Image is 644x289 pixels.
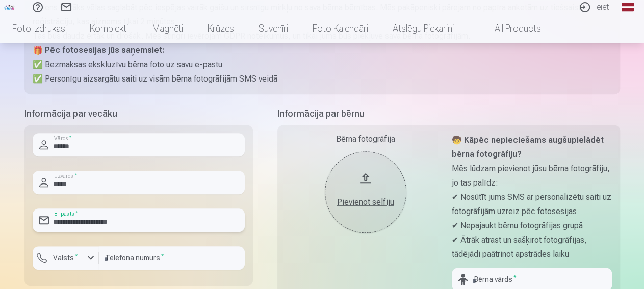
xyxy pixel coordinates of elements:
[195,14,246,43] a: Krūzes
[380,14,466,43] a: Atslēgu piekariņi
[452,162,612,190] p: Mēs lūdzam pievienot jūsu bērna fotogrāfiju, jo tas palīdz:
[33,246,99,270] button: Valsts*
[452,190,612,219] p: ✔ Nosūtīt jums SMS ar personalizētu saiti uz fotogrāfijām uzreiz pēc fotosesijas
[246,14,300,43] a: Suvenīri
[277,107,620,121] h5: Informācija par bērnu
[4,4,15,10] img: /fa1
[452,219,612,233] p: ✔ Nepajaukt bērnu fotogrāfijas grupā
[452,135,604,159] strong: 🧒 Kāpēc nepieciešams augšupielādēt bērna fotogrāfiju?
[140,14,195,43] a: Magnēti
[33,72,612,86] p: ✅ Personīgu aizsargātu saiti uz visām bērna fotogrāfijām SMS veidā
[24,107,253,121] h5: Informācija par vecāku
[466,14,553,43] a: All products
[49,253,82,263] label: Valsts
[452,233,612,261] p: ✔ Ātrāk atrast un sašķirot fotogrāfijas, tādējādi paātrinot apstrādes laiku
[33,58,612,72] p: ✅ Bezmaksas ekskluzīvu bērna foto uz savu e-pastu
[325,151,406,233] button: Pievienot selfiju
[286,133,446,145] div: Bērna fotogrāfija
[33,45,164,55] strong: 🎁 Pēc fotosesijas jūs saņemsiet:
[300,14,380,43] a: Foto kalendāri
[78,14,140,43] a: Komplekti
[335,196,396,208] div: Pievienot selfiju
